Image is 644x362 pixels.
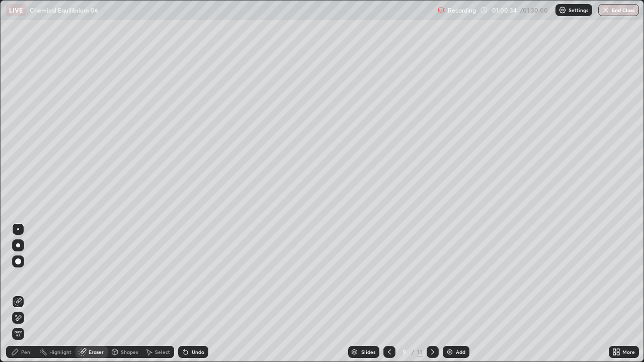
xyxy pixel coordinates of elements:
div: Highlight [49,349,71,354]
div: Select [155,349,170,354]
div: Pen [21,349,30,354]
div: 11 [417,347,423,356]
div: Eraser [89,349,104,354]
div: More [622,349,635,354]
p: LIVE [9,6,23,14]
p: Settings [569,8,588,13]
div: Slides [361,349,375,354]
div: / [412,349,415,355]
span: Erase all [13,331,24,337]
div: Shapes [121,349,138,354]
img: end-class-cross [602,6,610,14]
img: add-slide-button [446,348,454,356]
button: End Class [598,4,639,16]
div: Undo [192,349,204,354]
div: Add [456,349,465,354]
img: recording.375f2c34.svg [438,6,446,14]
img: class-settings-icons [558,6,567,14]
div: 9 [399,349,410,355]
p: Chemical Equilibrium 06 [30,6,98,14]
p: Recording [448,7,476,14]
